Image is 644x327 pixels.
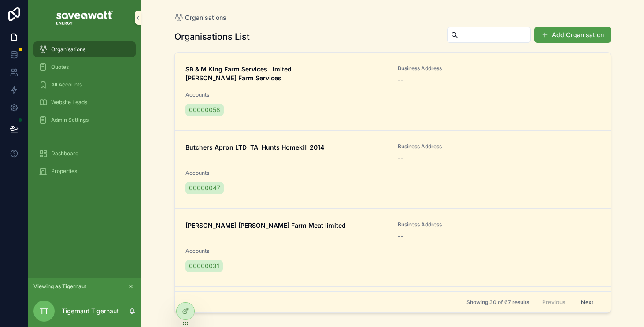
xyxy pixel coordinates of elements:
span: All Accounts [51,81,82,88]
span: Viewing as Tigernaut [33,283,86,290]
span: -- [398,232,403,241]
a: Quotes [33,59,136,75]
span: Business Address [398,143,600,150]
span: 00000047 [189,184,220,192]
span: Accounts [185,169,281,177]
a: SB & M King Farm Services Limited [PERSON_NAME] Farm ServicesBusiness Address--Accounts00000058 [175,53,611,131]
strong: SB & M King Farm Services Limited [PERSON_NAME] Farm Services [185,65,293,82]
span: Accounts [185,91,281,98]
p: Tigernaut Tigernaut [62,307,119,316]
a: Properties [33,163,136,179]
span: Dashboard [51,150,78,157]
a: 00000047 [185,182,224,194]
span: Business Address [398,221,600,228]
span: Website Leads [51,99,87,106]
span: Properties [51,168,77,175]
strong: [PERSON_NAME] [PERSON_NAME] Farm Meat limited [185,222,346,229]
h1: Organisations List [174,30,250,43]
a: Organisations [174,13,226,22]
a: Website Leads [33,94,136,110]
a: Butchers Apron LTD TA Hunts Homekill 2014Business Address--Accounts00000047 [175,131,611,209]
a: 00000031 [185,260,223,272]
a: Organisations [33,41,136,57]
button: Next [575,295,600,309]
strong: Butchers Apron LTD TA Hunts Homekill 2014 [185,143,324,151]
span: 00000058 [189,105,220,114]
span: Business Address [398,65,600,72]
span: 00000031 [189,262,219,271]
span: Showing 30 of 67 results [466,299,529,306]
div: scrollable content [28,35,141,191]
a: Dashboard [33,146,136,162]
button: Add Organisation [534,27,611,43]
span: -- [398,75,403,84]
span: Accounts [185,248,281,255]
span: TT [40,306,48,316]
img: App logo [56,11,113,25]
span: Organisations [51,46,85,53]
a: Admin Settings [33,112,136,128]
a: All Accounts [33,77,136,93]
span: Quotes [51,64,69,71]
a: 00000058 [185,104,224,116]
span: Admin Settings [51,117,89,124]
span: -- [398,154,403,162]
span: Organisations [185,13,226,22]
a: [PERSON_NAME] [PERSON_NAME] Farm Meat limitedBusiness Address--Accounts00000031 [175,209,611,287]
